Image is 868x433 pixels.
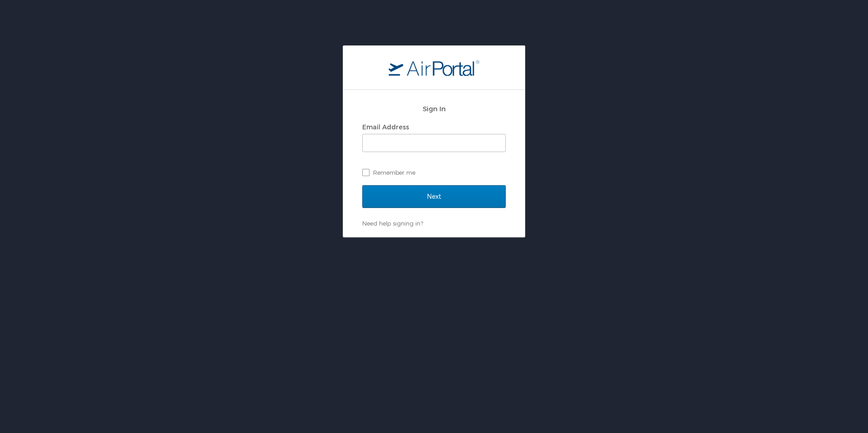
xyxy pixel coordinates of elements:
input: Next [362,185,506,208]
img: logo [389,59,479,76]
label: Remember me [362,166,506,179]
h2: Sign In [362,103,506,114]
a: Need help signing in? [362,220,423,227]
label: Email Address [362,123,409,131]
